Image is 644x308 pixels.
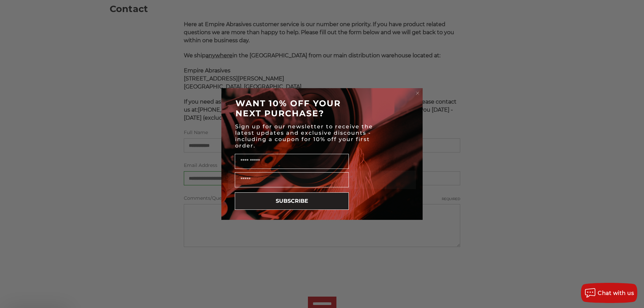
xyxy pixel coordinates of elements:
button: Close dialog [414,90,421,97]
input: Email [235,172,349,187]
span: WANT 10% OFF YOUR NEXT PURCHASE? [235,98,341,118]
button: SUBSCRIBE [235,192,349,210]
button: Chat with us [581,283,637,303]
span: Sign up for our newsletter to receive the latest updates and exclusive discounts - including a co... [235,123,373,149]
span: Chat with us [598,290,634,296]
